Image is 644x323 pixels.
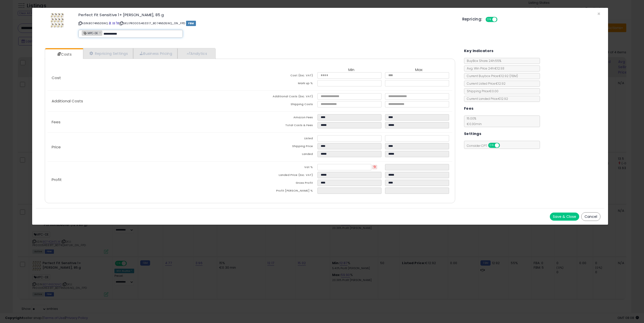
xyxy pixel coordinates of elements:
span: Current Buybox Price: [464,74,518,78]
td: Landed Price (Exc. VAT) [250,172,317,180]
p: ASIN: B074N5D5NQ | SKU: PR0005463317_B074N5D5NQ_0N_FPD [78,19,454,27]
a: Business Pricing [133,48,177,59]
h5: Key Indicators [464,48,494,54]
td: Additional Costs (Exc. VAT) [250,93,317,101]
span: BuyBox Share 24h: 55% [464,59,501,63]
td: Cost (Exc. VAT) [250,72,317,80]
span: ON [489,143,495,148]
a: Repricing Settings [83,48,133,59]
p: Cost [48,76,250,80]
td: Vat % [250,164,317,172]
span: FBM [186,21,196,26]
td: Total Costs & Fees [250,122,317,130]
td: Gross Profit [250,180,317,188]
p: Profit [48,178,250,182]
td: Shipping Price [250,143,317,151]
a: All offer listings [112,21,115,25]
span: €0.30 min [464,122,482,126]
td: Shipping Costs [250,101,317,109]
p: Fees [48,120,250,124]
h5: Fees [464,105,474,112]
h3: Perfect Fit Sensitive 1+ [PERSON_NAME], 85 g [78,13,454,17]
h5: Settings [464,131,481,137]
span: OFF [499,143,507,148]
span: Consider CPT: [464,144,507,148]
td: Mark up % [250,80,317,88]
a: BuyBox page [109,21,111,25]
th: Max [385,68,452,72]
th: Min [317,68,385,72]
span: 15.00 % [464,116,482,126]
span: €12.92 [499,74,518,78]
td: Listed [250,135,317,143]
span: MPC-DE [82,31,98,35]
p: Additional Costs [48,99,250,103]
td: Amazon Fees [250,114,317,122]
a: Costs [45,49,83,59]
h5: Repricing: [462,17,482,21]
span: ON [486,17,492,22]
button: Save & Close [550,213,579,221]
span: × [597,10,600,17]
span: Avg. Win Price 24h: €12.93 [464,66,504,71]
span: OFF [496,17,505,22]
span: Current Listed Price: €12.92 [464,81,506,86]
a: × [99,30,102,35]
button: Cancel [581,212,600,221]
a: Your listing only [116,21,119,25]
img: 51VjuYNvI4L._SL60_.jpg [51,13,64,28]
td: Landed [250,151,317,159]
td: Profit [PERSON_NAME] % [250,188,317,195]
span: ( FBM ) [509,74,518,78]
p: Price [48,145,250,149]
span: Current Landed Price: €12.92 [464,97,508,101]
a: Analytics [177,48,215,59]
span: Shipping Price: €0.00 [464,89,498,93]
